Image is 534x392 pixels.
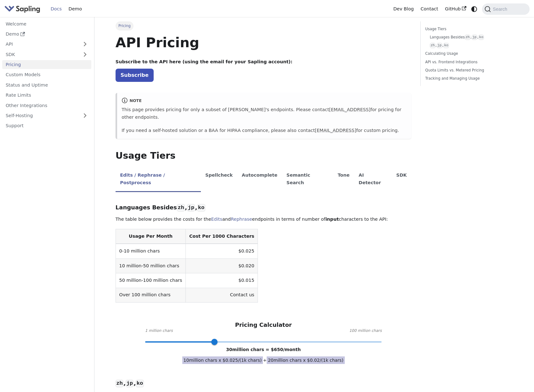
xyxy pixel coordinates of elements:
code: zh [177,204,185,212]
a: Edits [211,217,222,222]
a: Self-Hosting [2,111,91,120]
a: Demo [65,4,85,14]
li: Spellcheck [201,167,237,192]
p: This page provides pricing for only a subset of [PERSON_NAME]'s endpoints. Please contact for pri... [122,106,407,121]
button: Search (Command+K) [482,3,529,15]
li: Edits / Rephrase / Postprocess [116,167,201,192]
code: zh [430,43,435,48]
td: 0-10 million chars [116,244,185,258]
a: API vs. Frontend Integrations [425,59,511,65]
a: Subscribe [116,69,154,82]
th: Cost Per 1000 Characters [186,229,258,244]
a: [EMAIL_ADDRESS] [315,128,356,133]
td: Over 100 million chars [116,288,185,302]
a: Rephrase [231,217,252,222]
a: zh,jp,ko [430,43,508,48]
a: Welcome [2,19,91,28]
li: SDK [392,167,411,192]
h3: Pricing Calculator [235,321,292,329]
strong: input [325,217,339,222]
code: jp [126,380,133,387]
a: Other Integrations [2,101,91,110]
span: 100 million chars [349,328,382,334]
code: ko [136,380,144,387]
nav: Breadcrumbs [116,21,412,30]
code: jp [437,43,442,48]
a: Docs [47,4,65,14]
a: Languages Besideszh,jp,ko [430,34,508,40]
a: Status and Uptime [2,80,91,89]
button: Expand sidebar category 'SDK' [79,50,91,59]
a: Calculating Usage [425,51,511,57]
li: AI Detector [354,167,392,192]
code: jp [472,35,477,40]
span: + [263,358,267,363]
a: Usage Tiers [425,26,511,32]
td: $0.025 [186,244,258,258]
p: The table below provides the costs for the and endpoints in terms of number of characters to the ... [116,216,412,223]
a: Dev Blog [390,4,417,14]
a: Rate Limits [2,91,91,100]
button: Switch between dark and light mode (currently system mode) [470,4,479,14]
li: Semantic Search [282,167,333,192]
a: SDK [2,50,79,59]
td: Contact us [186,288,258,302]
a: Custom Models [2,70,91,79]
span: 1 million chars [145,328,173,334]
a: Contact [417,4,442,14]
a: API [2,40,79,49]
code: zh [465,35,470,40]
td: $0.020 [186,258,258,273]
td: $0.015 [186,273,258,288]
a: [EMAIL_ADDRESS] [329,107,370,112]
a: GitHub [441,4,469,14]
span: Pricing [116,21,133,30]
h3: Languages Besides , , [116,204,412,211]
td: 10 million-50 million chars [116,258,185,273]
span: 10 million chars x $ 0.025 /(1k chars) [182,356,263,364]
h1: API Pricing [116,34,412,51]
code: zh [116,380,123,387]
a: Quota Limits vs. Metered Pricing [425,67,511,73]
code: ko [443,43,449,48]
a: Demo [2,30,91,39]
button: Expand sidebar category 'API' [79,40,91,49]
a: Pricing [2,60,91,69]
code: ko [197,204,205,212]
img: Sapling.ai [4,4,40,14]
div: note [122,97,407,105]
a: Tracking and Managing Usage [425,76,511,82]
li: Autocomplete [237,167,282,192]
code: jp [187,204,195,212]
h3: , , [116,380,412,387]
h2: Usage Tiers [116,150,412,162]
td: 50 million-100 million chars [116,273,185,288]
span: Search [491,7,511,12]
a: Sapling.aiSapling.ai [4,4,43,14]
span: 20 million chars x $ 0.02 /(1k chars) [267,356,345,364]
p: If you need a self-hosted solution or a BAA for HIPAA compliance, please also contact for custom ... [122,127,407,134]
span: 30 million chars = $ 650 /month [226,347,301,352]
strong: Subscribe to the API here (using the email for your Sapling account): [116,59,293,64]
a: Support [2,121,91,130]
code: ko [478,35,484,40]
th: Usage Per Month [116,229,185,244]
li: Tone [333,167,354,192]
